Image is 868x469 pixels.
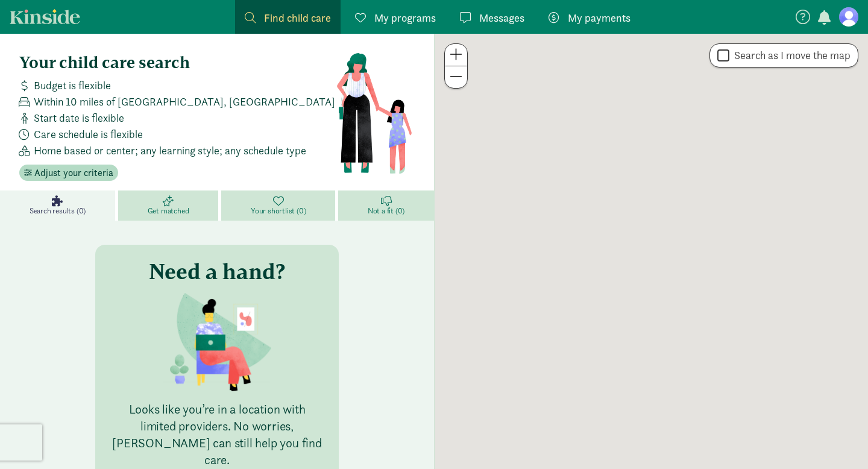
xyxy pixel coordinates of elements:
label: Search as I move the map [729,48,851,63]
h3: Need a hand? [149,259,285,283]
span: Find child care [264,10,331,26]
a: Your shortlist (0) [221,190,338,221]
span: Budget is flexible [34,77,111,93]
span: My payments [568,10,631,26]
span: Get matched [148,206,189,216]
span: My programs [374,10,436,26]
span: Home based or center; any learning style; any schedule type [34,142,306,159]
span: Adjust your criteria [34,166,113,180]
a: Not a fit (0) [338,190,434,221]
button: Adjust your criteria [19,165,118,181]
span: Search results (0) [30,206,86,216]
span: Not a fit (0) [368,206,404,216]
span: Your shortlist (0) [251,206,306,216]
span: Start date is flexible [34,110,124,126]
p: Looks like you’re in a location with limited providers. No worries, [PERSON_NAME] can still help ... [110,401,324,468]
a: Get matched [118,190,221,221]
a: Kinside [10,9,80,24]
span: Care schedule is flexible [34,126,143,142]
h4: Your child care search [19,53,336,72]
span: Messages [479,10,524,26]
span: Within 10 miles of [GEOGRAPHIC_DATA], [GEOGRAPHIC_DATA] [34,93,335,110]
